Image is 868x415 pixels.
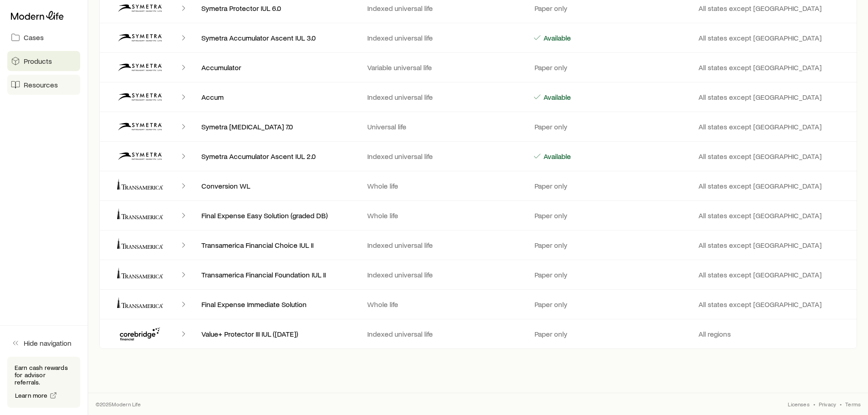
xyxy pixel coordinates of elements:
[840,400,842,408] span: •
[367,122,519,131] p: Universal life
[7,333,80,353] button: Hide navigation
[367,63,519,72] p: Variable universal life
[788,400,809,408] a: Licenses
[201,300,353,309] p: Final Expense Immediate Solution
[201,152,353,161] p: Symetra Accumulator Ascent IUL 2.0
[24,338,72,348] span: Hide navigation
[201,63,353,72] p: Accumulator
[699,270,850,279] p: All states except [GEOGRAPHIC_DATA]
[201,4,353,13] p: Symetra Protector IUL 6.0
[542,92,571,102] p: Available
[15,392,48,399] span: Learn more
[699,241,850,250] p: All states except [GEOGRAPHIC_DATA]
[542,152,571,161] p: Available
[845,400,861,408] a: Terms
[699,33,850,42] p: All states except [GEOGRAPHIC_DATA]
[201,92,353,102] p: Accum
[533,211,567,220] p: Paper only
[533,329,567,338] p: Paper only
[367,152,519,161] p: Indexed universal life
[533,241,567,250] p: Paper only
[699,4,850,13] p: All states except [GEOGRAPHIC_DATA]
[96,400,141,408] p: © 2025 Modern Life
[367,270,519,279] p: Indexed universal life
[367,329,519,338] p: Indexed universal life
[367,211,519,220] p: Whole life
[7,357,80,408] div: Earn cash rewards for advisor referrals.Learn more
[201,122,353,131] p: Symetra [MEDICAL_DATA] 7.0
[201,33,353,42] p: Symetra Accumulator Ascent IUL 3.0
[699,181,850,190] p: All states except [GEOGRAPHIC_DATA]
[542,33,571,42] p: Available
[24,56,52,66] span: Products
[699,92,850,102] p: All states except [GEOGRAPHIC_DATA]
[367,33,519,42] p: Indexed universal life
[699,300,850,309] p: All states except [GEOGRAPHIC_DATA]
[24,33,44,42] span: Cases
[7,51,80,71] a: Products
[699,122,850,131] p: All states except [GEOGRAPHIC_DATA]
[201,270,353,279] p: Transamerica Financial Foundation IUL II
[201,211,353,220] p: Final Expense Easy Solution (graded DB)
[201,329,353,338] p: Value+ Protector III IUL ([DATE])
[699,211,850,220] p: All states except [GEOGRAPHIC_DATA]
[367,181,519,190] p: Whole life
[367,4,519,13] p: Indexed universal life
[367,300,519,309] p: Whole life
[533,122,567,131] p: Paper only
[367,241,519,250] p: Indexed universal life
[15,364,73,386] p: Earn cash rewards for advisor referrals.
[533,4,567,13] p: Paper only
[819,400,836,408] a: Privacy
[699,63,850,72] p: All states except [GEOGRAPHIC_DATA]
[813,400,815,408] span: •
[201,181,353,190] p: Conversion WL
[533,63,567,72] p: Paper only
[7,75,80,95] a: Resources
[533,181,567,190] p: Paper only
[533,270,567,279] p: Paper only
[201,241,353,250] p: Transamerica Financial Choice IUL II
[7,27,80,47] a: Cases
[24,80,58,89] span: Resources
[367,92,519,102] p: Indexed universal life
[699,152,850,161] p: All states except [GEOGRAPHIC_DATA]
[699,329,850,338] p: All regions
[533,300,567,309] p: Paper only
